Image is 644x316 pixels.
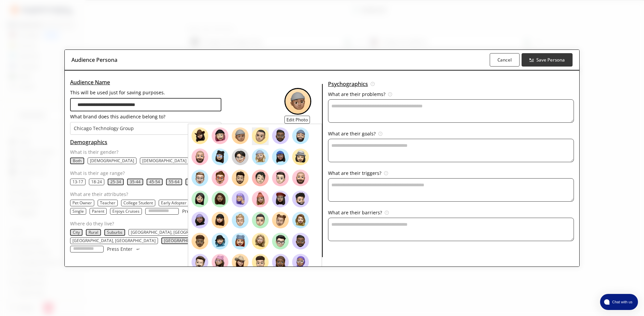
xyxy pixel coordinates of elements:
div: location-text-list [70,229,319,252]
img: Tooltip Icon [384,171,388,175]
p: What is their gender? [70,149,319,155]
button: Female [90,158,134,164]
p: [DEMOGRAPHIC_DATA] [90,158,134,164]
p: [GEOGRAPHIC_DATA] [164,238,205,243]
u: Psychographics [328,79,368,89]
button: United States [164,238,205,243]
p: What is their age range? [70,171,319,176]
p: [DEMOGRAPHIC_DATA] [142,158,186,164]
button: Both [73,158,82,164]
textarea: audience-persona-input-textarea [328,99,574,123]
button: 18-24 [91,179,102,185]
button: Early Adopter [161,200,186,206]
button: 13-17 [72,179,83,185]
img: Tooltip Icon [378,132,382,136]
img: Tooltip Icon [385,211,389,215]
p: Where do they live? [70,221,319,226]
button: Pet Owner [72,200,92,206]
textarea: audience-persona-input-textarea [328,139,574,162]
button: College Student [123,200,153,206]
div: occupation-text-list [70,200,319,215]
button: Save Persona [522,53,573,67]
button: Press Enter Press Enter [182,208,216,215]
button: Single [72,209,84,214]
p: Press Enter [107,246,132,252]
p: This will be used just for saving purposes. [70,90,221,95]
button: Press Enter Press Enter [107,246,141,252]
p: What are their attributes? [70,192,319,197]
button: Atlanta, GA [131,230,214,235]
b: Save Persona [536,57,565,63]
p: What are their goals? [328,131,376,136]
button: Rural [89,230,98,235]
textarea: audience-persona-input-textarea [328,218,574,241]
button: 55-64 [169,179,179,185]
h3: Audience Persona [71,55,117,65]
button: atlas-launcher [600,294,638,310]
p: What are their problems? [328,92,385,97]
p: Press Enter [182,209,208,214]
input: location-input [70,246,104,252]
button: Enjoys Cruises [112,209,140,214]
p: What are their triggers? [328,171,381,176]
b: Edit Photo [286,117,308,123]
img: Press Enter [136,248,140,250]
textarea: audience-persona-input-textarea [328,178,574,202]
p: [GEOGRAPHIC_DATA], [GEOGRAPHIC_DATA] [131,230,214,235]
button: City [73,230,80,235]
button: 35-44 [130,179,141,185]
h3: Demographics [70,137,322,147]
button: Male [142,158,186,164]
b: Cancel [497,57,512,63]
button: Suburbs [107,230,122,235]
img: Tooltip Icon [388,92,392,96]
button: Cancel [490,53,520,67]
p: What brand does this audience belong to? [70,114,221,119]
img: Tooltip Icon [371,82,375,86]
button: 45-54 [149,179,160,185]
button: Edit Photo [284,116,310,124]
button: Chicago, IL [72,238,156,243]
div: age-text-list [70,179,319,185]
input: audience-persona-input-input [70,98,221,111]
button: 25-34 [110,179,121,185]
span: Chat with us [609,299,634,305]
button: Teacher [100,200,115,206]
input: occupation-input [145,208,179,215]
button: Parent [92,209,104,214]
u: Audience Name [70,79,110,86]
div: gender-text-list [70,157,319,164]
p: What are their barriers? [328,210,382,215]
p: [GEOGRAPHIC_DATA], [GEOGRAPHIC_DATA] [72,238,156,243]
